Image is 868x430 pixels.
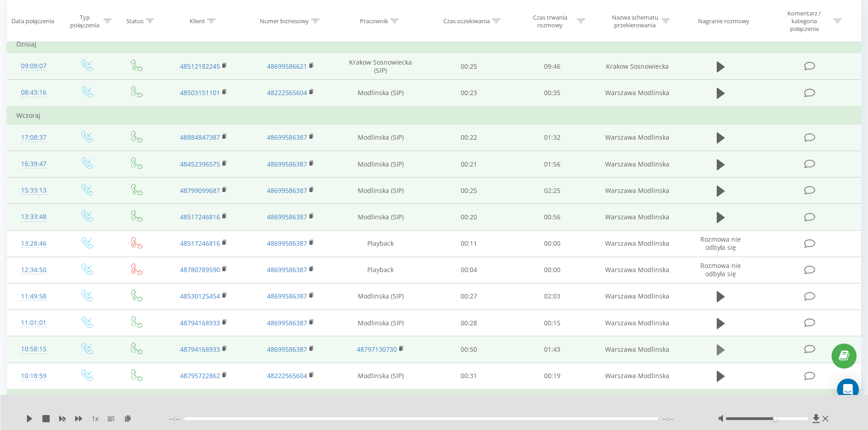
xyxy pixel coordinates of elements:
td: Warszawa Modlinska [594,151,680,177]
td: Dzisiaj [7,35,861,53]
div: Open Intercom Messenger [837,379,859,400]
td: 01:32 [511,124,594,151]
a: 48794168933 [180,319,220,327]
span: --:-- [663,414,673,423]
td: 00:19 [511,363,594,390]
a: 48699586387 [267,186,307,195]
a: 48797130730 [357,345,397,354]
a: 48884847387 [180,133,220,142]
td: 01:56 [511,151,594,177]
a: 48699586621 [267,62,307,71]
div: Data połączenia [11,17,54,25]
td: Warszawa Modlinska [594,230,680,257]
td: 00:00 [511,257,594,283]
a: 48699586387 [267,319,307,327]
div: 10:18:59 [16,367,51,385]
td: Warszawa Modlinska [594,204,680,230]
div: Pracownik [360,17,388,25]
div: 11:01:01 [16,314,51,332]
td: Modlinska (SIP) [334,283,427,309]
div: 10:58:15 [16,340,51,358]
td: Modlinska (SIP) [334,310,427,336]
span: --:-- [169,414,185,423]
td: 02:25 [511,177,594,204]
div: Nazwa schematu przekierowania [611,13,659,29]
span: Rozmowa nie odbyła się [700,235,741,252]
td: Środa, 17 Września 2025 [7,390,861,408]
td: Modlinska (SIP) [334,80,427,106]
div: 12:34:50 [16,261,51,279]
div: Komentarz / kategoria połączenia [778,10,831,33]
a: 48530125454 [180,292,220,300]
a: 48699586387 [267,345,307,354]
div: 09:09:07 [16,57,51,75]
a: 48699586387 [267,265,307,274]
a: 48699586387 [267,239,307,248]
td: 00:28 [427,310,511,336]
td: 00:00 [511,230,594,257]
td: Modlinska (SIP) [334,204,427,230]
div: Accessibility label [773,417,777,420]
td: Warszawa Modlinska [594,80,680,106]
a: 48699586387 [267,212,307,221]
td: Modlinska (SIP) [334,177,427,204]
td: 00:11 [427,230,511,257]
td: 00:23 [427,80,511,106]
td: Modlinska (SIP) [334,363,427,390]
td: 00:25 [427,177,511,204]
a: 48795722862 [180,371,220,380]
td: 00:15 [511,310,594,336]
td: 02:03 [511,283,594,309]
div: Klient [190,17,205,25]
div: 08:43:16 [16,84,51,101]
a: 48503151101 [180,88,220,97]
span: 1 x [92,414,98,423]
td: 00:22 [427,124,511,151]
td: Warszawa Modlinska [594,283,680,309]
td: 00:25 [427,53,511,80]
td: 09:46 [511,53,594,80]
a: 48799099687 [180,186,220,195]
div: 11:49:58 [16,288,51,305]
td: Krakow Sosnowiecka (SIP) [334,53,427,80]
td: 00:56 [511,204,594,230]
a: 48699586387 [267,292,307,300]
div: Czas trwania rozmowy [526,13,575,29]
td: Warszawa Modlinska [594,363,680,390]
td: 00:50 [427,336,511,363]
div: 15:33:13 [16,182,51,199]
a: 48452396575 [180,160,220,168]
td: Warszawa Modlinska [594,310,680,336]
td: Modlinska (SIP) [334,151,427,177]
div: 16:39:47 [16,155,51,173]
span: Rozmowa nie odbyła się [700,261,741,278]
td: 00:20 [427,204,511,230]
a: 48512182245 [180,62,220,71]
div: Typ połączenia [68,13,101,29]
a: 48222565604 [267,88,307,97]
td: Krakow Sosnowiecka [594,53,680,80]
div: 13:33:48 [16,208,51,226]
td: Playback [334,257,427,283]
div: Status [126,17,144,25]
td: Warszawa Modlinska [594,124,680,151]
td: Wczoraj [7,106,861,125]
a: 48780789590 [180,265,220,274]
a: 48699586387 [267,133,307,142]
td: 00:35 [511,80,594,106]
div: Nagranie rozmowy [698,17,750,25]
td: 00:21 [427,151,511,177]
div: Czas oczekiwania [443,17,490,25]
a: 48517246816 [180,212,220,221]
td: Warszawa Modlinska [594,257,680,283]
td: Playback [334,230,427,257]
td: 00:31 [427,363,511,390]
a: 48794168933 [180,345,220,354]
div: 13:28:46 [16,235,51,253]
a: 48222565604 [267,371,307,380]
td: 00:27 [427,283,511,309]
td: Warszawa Modlinska [594,177,680,204]
td: 00:04 [427,257,511,283]
td: 01:43 [511,336,594,363]
div: 17:08:37 [16,129,51,147]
